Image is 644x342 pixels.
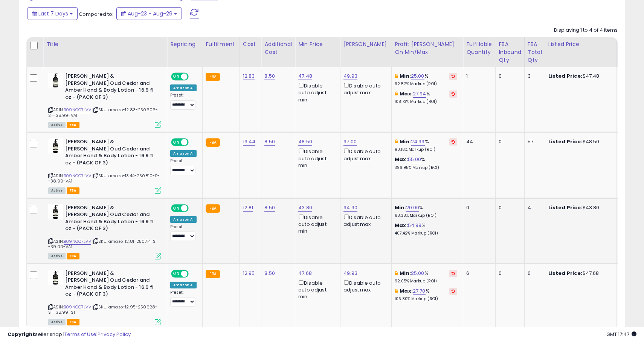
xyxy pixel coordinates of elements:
a: Terms of Use [64,331,96,338]
b: Listed Price: [548,72,583,80]
div: Title [46,40,164,48]
span: | SKU: amazo-12.81-250714-S--39.00-VA1 [48,238,158,250]
div: Disable auto adjust min [298,147,334,169]
a: 94.90 [343,204,357,212]
div: 6 [466,270,490,277]
b: Min: [400,270,411,277]
b: Min: [395,204,406,211]
a: 8.50 [264,204,275,212]
div: $47.68 [548,270,611,277]
b: Min: [400,138,411,145]
img: 31Zn1z44ehL._SL40_.jpg [48,138,63,153]
span: | SKU: amazo-12.83-250606-S--38.99-VA1 [48,107,158,118]
button: Aug-23 - Aug-29 [116,7,182,20]
p: 92.05% Markup (ROI) [395,279,457,284]
div: 1 [466,73,490,80]
div: seller snap | | [8,331,131,338]
div: ASIN: [48,270,161,324]
a: B09NCC7LVV [64,238,91,245]
div: $47.48 [548,73,611,80]
img: 31Zn1z44ehL._SL40_.jpg [48,270,63,285]
a: 27.94 [413,90,426,98]
span: ON [172,270,181,277]
b: Max: [395,222,408,229]
div: Amazon AI [170,216,197,223]
a: 97.00 [343,138,357,146]
p: 68.38% Markup (ROI) [395,213,457,218]
div: % [395,73,457,87]
b: Listed Price: [548,270,583,277]
b: [PERSON_NAME] & [PERSON_NAME] Oud Cedar and Amber Hand & Body Lotion - 16.9 fl oz - (PACK OF 3) [65,204,157,234]
th: The percentage added to the cost of goods (COGS) that forms the calculator for Min & Max prices. [392,37,463,67]
b: [PERSON_NAME] & [PERSON_NAME] Oud Cedar and Amber Hand & Body Lotion - 16.9 fl oz - (PACK OF 3) [65,73,157,103]
div: Min Price [298,40,337,48]
b: [PERSON_NAME] & [PERSON_NAME] Oud Cedar and Amber Hand & Body Lotion - 16.9 fl oz - (PACK OF 3) [65,270,157,300]
span: Aug-23 - Aug-29 [128,10,172,17]
a: 8.50 [264,72,275,80]
span: All listings currently available for purchase on Amazon [48,122,66,128]
span: FBA [67,253,79,259]
p: 90.18% Markup (ROI) [395,147,457,152]
div: Amazon AI [170,150,197,157]
b: Max: [395,156,408,163]
div: 0 [499,204,519,211]
div: Disable auto adjust min [298,81,334,103]
div: Preset: [170,158,197,175]
div: $43.80 [548,204,611,211]
button: Last 7 Days [27,7,78,20]
a: 25.00 [411,270,424,277]
div: Repricing [170,40,199,48]
div: Amazon AI [170,84,197,91]
span: | SKU: amazo-13.44-250810-S--38.99-VA1 [48,173,160,184]
a: 13.44 [243,138,256,146]
small: FBA [206,204,220,213]
div: Disable auto adjust min [298,213,334,235]
div: % [395,288,457,302]
div: 3 [528,73,539,80]
a: 54.99 [408,222,422,229]
b: Max: [400,287,413,294]
div: 0 [499,138,519,145]
p: 108.73% Markup (ROI) [395,99,457,104]
div: Disable auto adjust max [343,81,386,96]
a: 8.50 [264,138,275,146]
span: ON [172,205,181,211]
div: 44 [466,138,490,145]
a: Privacy Policy [98,331,131,338]
div: ASIN: [48,204,161,259]
div: Disable auto adjust max [343,213,386,228]
a: B09NCC7LVV [64,304,91,310]
a: 12.95 [243,270,255,277]
a: 47.48 [298,72,312,80]
img: 31Zn1z44ehL._SL40_.jpg [48,204,63,219]
p: 106.80% Markup (ROI) [395,296,457,302]
div: Preset: [170,224,197,241]
div: 6 [528,270,539,277]
div: Cost [243,40,258,48]
a: 43.80 [298,204,312,212]
div: Disable auto adjust max [343,279,386,293]
a: 47.68 [298,270,312,277]
div: ASIN: [48,138,161,193]
a: 25.00 [411,72,424,80]
div: % [395,138,457,152]
b: Listed Price: [548,204,583,211]
span: | SKU: amazo-12.95-250628-S--38.99-ST [48,304,157,315]
div: $48.50 [548,138,611,145]
div: 57 [528,138,539,145]
div: % [395,270,457,284]
p: 407.42% Markup (ROI) [395,231,457,236]
div: [PERSON_NAME] [343,40,388,48]
span: Last 7 Days [38,10,68,17]
p: 396.95% Markup (ROI) [395,165,457,170]
a: 20.00 [406,204,420,212]
b: Listed Price: [548,138,583,145]
div: Listed Price [548,40,613,48]
span: OFF [188,270,200,277]
div: % [395,204,457,218]
div: Fulfillable Quantity [466,40,492,56]
div: % [395,156,457,170]
small: FBA [206,73,220,81]
small: FBA [206,138,220,147]
div: Additional Cost [264,40,292,56]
